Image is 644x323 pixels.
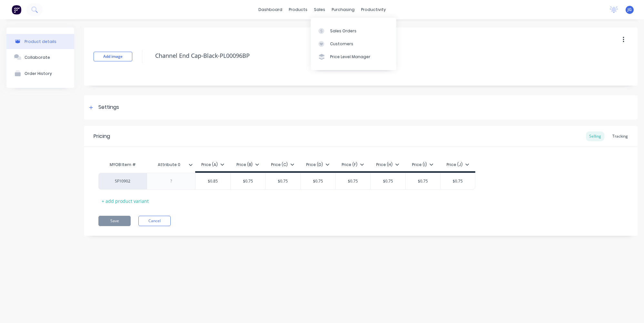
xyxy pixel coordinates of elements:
div: Selling [586,131,604,141]
a: Sales Orders [311,24,396,37]
div: $0.75 [441,173,475,189]
a: dashboard [255,5,286,15]
div: Settings [98,103,119,111]
img: Factory [12,5,21,15]
span: JG [628,7,632,13]
button: Add image [94,52,132,61]
div: $0.75 [336,173,370,189]
div: Price (A) [201,162,224,168]
div: Sales Orders [330,28,357,34]
div: Price (I) [412,162,433,168]
div: Pricing [94,132,110,140]
div: + add product variant [98,196,152,206]
div: $0.85 [196,173,230,189]
div: SF10902$0.85$0.75$0.75$0.75$0.75$0.75$0.75$0.75 [98,173,475,190]
div: $0.75 [371,173,406,189]
div: Price (H) [376,162,399,168]
div: Attribute 0 [147,158,195,171]
div: products [286,5,311,15]
a: Price Level Manager [311,50,396,63]
div: Collaborate [25,55,50,60]
div: $0.75 [301,173,336,189]
button: Collaborate [6,49,74,65]
div: Price (B) [236,162,259,168]
div: Attribute 0 [147,157,191,173]
div: MYOB Item # [98,158,147,171]
div: $0.75 [266,173,300,189]
button: Cancel [138,216,171,226]
div: $0.75 [231,173,266,189]
div: productivity [358,5,389,15]
div: Product details [25,39,56,44]
div: Price (F) [342,162,364,168]
div: Customers [330,41,353,47]
div: Price (D) [306,162,329,168]
button: Product details [6,34,74,49]
div: purchasing [328,5,358,15]
a: Customers [311,37,396,50]
textarea: Channel End Cap-Black-PL00096BP [152,48,579,63]
button: Order History [6,65,74,81]
div: Tracking [609,131,631,141]
button: Save [98,216,131,226]
div: $0.75 [406,173,440,189]
div: Order History [25,71,52,76]
div: sales [311,5,328,15]
div: Price Level Manager [330,54,370,60]
div: SF10902 [105,178,140,184]
div: Price (J) [447,162,469,168]
div: Price (C) [271,162,294,168]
